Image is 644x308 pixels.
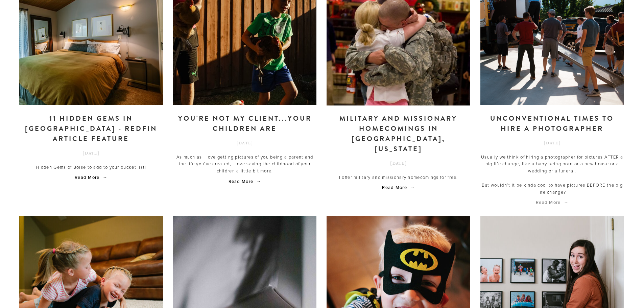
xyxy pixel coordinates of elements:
[339,174,458,181] p: I offer military and missionary homecomings for free.
[382,184,415,190] span: Read More
[36,164,146,171] p: Hidden Gems of Boise to add to your bucket list!
[75,174,108,180] span: Read More
[173,153,317,174] p: As much as I love getting pictures of you being a parent and the life you’ve created, I love savi...
[480,182,624,196] p: But wouldn’t it be kinda cool to have pictures BEFORE the big life change?
[339,184,458,191] a: Read More
[480,199,624,206] a: Read More
[480,114,624,134] a: Unconventional times to hire a photographer
[544,139,560,148] time: [DATE]
[83,149,99,158] time: [DATE]
[173,114,317,134] a: You're not my client...your children are
[390,159,407,168] time: [DATE]
[36,174,146,181] a: Read More
[536,199,569,205] span: Read More
[229,178,261,184] span: Read More
[480,153,624,174] p: Usually we think of hiring a photographer for pictures AFTER a big life change, like a baby being...
[173,178,317,185] a: Read More
[19,114,163,144] a: 11 Hidden Gems in [GEOGRAPHIC_DATA] - Redfin article feature
[237,139,253,148] time: [DATE]
[327,114,470,154] a: Military and Missionary Homecomings in [GEOGRAPHIC_DATA], [US_STATE]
